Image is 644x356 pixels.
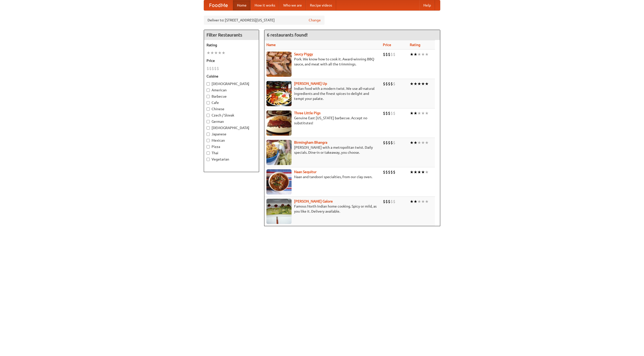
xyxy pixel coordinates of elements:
[425,81,429,87] li: ★
[266,110,292,136] img: littlepigs.jpg
[207,101,210,104] input: Cafe
[421,110,425,116] li: ★
[414,169,417,175] li: ★
[383,140,385,145] li: $
[393,169,395,175] li: $
[207,125,256,130] label: [DEMOGRAPHIC_DATA]
[390,140,393,145] li: $
[417,110,421,116] li: ★
[266,57,379,67] p: Pork. We know how to cook it. Award-winning BBQ sauce, and meat with all the trimmings.
[385,199,388,204] li: $
[207,139,210,142] input: Mexican
[417,81,421,87] li: ★
[388,140,390,145] li: $
[417,52,421,57] li: ★
[410,110,414,116] li: ★
[214,50,218,56] li: ★
[217,66,219,71] li: $
[410,81,414,87] li: ★
[207,133,210,136] input: Japanese
[207,43,256,48] h5: Rating
[266,199,292,224] img: currygalore.jpg
[294,52,313,56] a: Saucy Piggy
[383,43,391,47] a: Price
[385,52,388,57] li: $
[207,82,210,86] input: [DEMOGRAPHIC_DATA]
[266,145,379,155] p: [PERSON_NAME] with a metropolitan twist. Daily specials. Dine-in or takeaway, you choose.
[266,43,276,47] a: Name
[266,115,379,126] p: Genuine East [US_STATE] barbecue. Accept no substitutes!
[207,120,210,123] input: German
[414,140,417,145] li: ★
[207,151,210,155] input: Thai
[414,110,417,116] li: ★
[207,100,256,105] label: Cafe
[207,107,210,111] input: Chinese
[421,169,425,175] li: ★
[207,106,256,111] label: Chinese
[267,32,308,37] ng-pluralize: 6 restaurants found!
[207,138,256,143] label: Mexican
[388,169,390,175] li: $
[207,144,256,149] label: Pizza
[294,170,316,174] a: Naan Sequitur
[421,140,425,145] li: ★
[233,0,251,10] a: Home
[383,169,385,175] li: $
[294,111,320,115] a: Three Little Pigs
[414,81,417,87] li: ★
[207,158,210,161] input: Vegetarian
[204,0,233,10] a: FoodMe
[393,140,395,145] li: $
[294,140,327,144] a: Birmingham Bhangra
[218,50,222,56] li: ★
[414,52,417,57] li: ★
[207,58,256,63] h5: Price
[421,52,425,57] li: ★
[385,169,388,175] li: $
[425,140,429,145] li: ★
[425,169,429,175] li: ★
[214,66,217,71] li: $
[383,110,385,116] li: $
[207,88,256,93] label: American
[414,199,417,204] li: ★
[266,169,292,194] img: naansequitur.jpg
[421,81,425,87] li: ★
[390,110,393,116] li: $
[309,18,321,23] a: Change
[388,52,390,57] li: $
[207,74,256,79] h5: Cuisine
[425,52,429,57] li: ★
[210,50,214,56] li: ★
[410,43,420,47] a: Rating
[383,199,385,204] li: $
[425,110,429,116] li: ★
[393,199,395,204] li: $
[393,110,395,116] li: $
[207,95,210,98] input: Barbecue
[390,199,393,204] li: $
[279,0,306,10] a: Who we are
[294,82,327,86] a: [PERSON_NAME] Up
[390,81,393,87] li: $
[207,132,256,137] label: Japanese
[207,81,256,86] label: [DEMOGRAPHIC_DATA]
[410,169,414,175] li: ★
[204,16,325,25] div: Deliver to: [STREET_ADDRESS][US_STATE]
[207,66,209,71] li: $
[393,81,395,87] li: $
[266,204,379,214] p: Famous North Indian home cooking. Spicy or mild, as you like it. Delivery available.
[266,174,379,179] p: Naan and tandoori specialties, from our clay oven.
[266,81,292,106] img: curryup.jpg
[207,145,210,148] input: Pizza
[207,150,256,155] label: Thai
[410,199,414,204] li: ★
[207,126,210,130] input: [DEMOGRAPHIC_DATA]
[425,199,429,204] li: ★
[390,52,393,57] li: $
[410,140,414,145] li: ★
[383,52,385,57] li: $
